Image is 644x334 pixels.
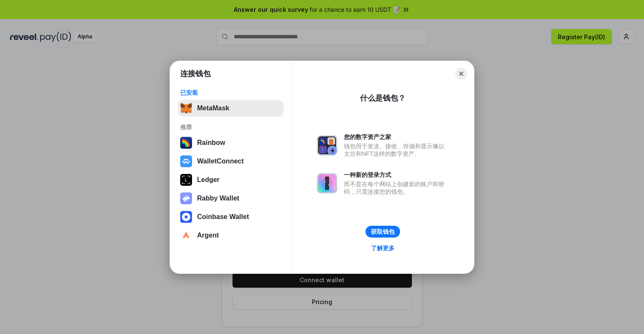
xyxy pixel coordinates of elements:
div: Rainbow [197,139,225,147]
div: 已安装 [180,89,281,96]
div: 了解更多 [371,244,395,252]
img: svg+xml,%3Csvg%20width%3D%2228%22%20height%3D%2228%22%20viewBox%3D%220%200%2028%2028%22%20fill%3D... [180,211,192,223]
img: svg+xml,%3Csvg%20xmlns%3D%22http%3A%2F%2Fwww.w3.org%2F2000%2Fsvg%22%20fill%3D%22none%22%20viewBox... [180,192,192,204]
button: Argent [178,227,284,244]
button: 获取钱包 [365,226,400,238]
button: WalletConnect [178,153,284,170]
img: svg+xml,%3Csvg%20width%3D%2228%22%20height%3D%2228%22%20viewBox%3D%220%200%2028%2028%22%20fill%3D... [180,155,192,167]
div: Coinbase Wallet [197,213,249,221]
img: svg+xml,%3Csvg%20xmlns%3D%22http%3A%2F%2Fwww.w3.org%2F2000%2Fsvg%22%20fill%3D%22none%22%20viewBox... [317,173,337,193]
img: svg+xml,%3Csvg%20xmlns%3D%22http%3A%2F%2Fwww.w3.org%2F2000%2Fsvg%22%20fill%3D%22none%22%20viewBox... [317,135,337,155]
button: Rabby Wallet [178,190,284,207]
div: 您的数字资产之家 [344,133,449,141]
div: Argent [197,232,219,239]
img: svg+xml,%3Csvg%20width%3D%2228%22%20height%3D%2228%22%20viewBox%3D%220%200%2028%2028%22%20fill%3D... [180,230,192,241]
button: Coinbase Wallet [178,208,284,225]
button: Close [455,68,467,80]
div: 而不是在每个网站上创建新的账户和密码，只需连接您的钱包。 [344,180,449,195]
h1: 连接钱包 [180,69,211,79]
a: 了解更多 [366,243,400,254]
div: MetaMask [197,104,229,112]
div: Rabby Wallet [197,195,239,202]
div: 什么是钱包？ [360,93,406,103]
button: Rainbow [178,134,284,151]
div: 推荐 [180,123,281,131]
div: 获取钱包 [371,228,395,235]
button: Ledger [178,171,284,188]
img: svg+xml,%3Csvg%20fill%3D%22none%22%20height%3D%2233%22%20viewBox%3D%220%200%2035%2033%22%20width%... [180,102,192,114]
button: MetaMask [178,100,284,117]
div: 钱包用于发送、接收、存储和显示像以太坊和NFT这样的数字资产。 [344,142,449,158]
div: Ledger [197,176,219,184]
img: svg+xml,%3Csvg%20width%3D%22120%22%20height%3D%22120%22%20viewBox%3D%220%200%20120%20120%22%20fil... [180,137,192,149]
div: 一种新的登录方式 [344,171,449,179]
img: svg+xml,%3Csvg%20xmlns%3D%22http%3A%2F%2Fwww.w3.org%2F2000%2Fsvg%22%20width%3D%2228%22%20height%3... [180,174,192,186]
div: WalletConnect [197,158,244,165]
